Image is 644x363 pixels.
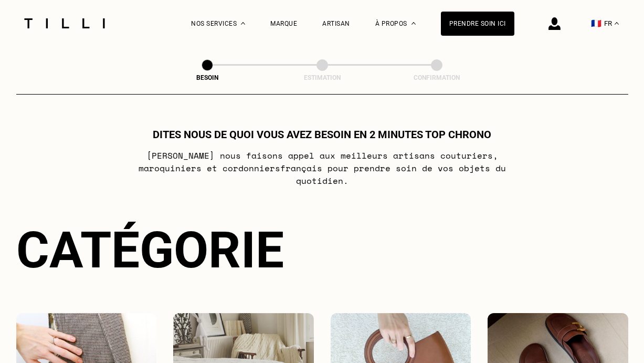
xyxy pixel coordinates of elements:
span: 🇫🇷 [591,18,601,28]
a: Artisan [322,20,350,27]
img: menu déroulant [615,22,619,25]
div: Estimation [270,74,375,81]
div: Confirmation [384,74,489,81]
img: Menu déroulant [241,22,245,25]
div: Besoin [155,74,260,81]
img: Logo du service de couturière Tilli [20,18,109,28]
img: Menu déroulant à propos [411,22,416,25]
p: [PERSON_NAME] nous faisons appel aux meilleurs artisans couturiers , maroquiniers et cordonniers ... [114,149,530,187]
a: Prendre soin ici [441,12,514,36]
img: icône connexion [548,17,561,30]
div: Catégorie [16,221,628,279]
h1: Dites nous de quoi vous avez besoin en 2 minutes top chrono [153,128,491,141]
a: Marque [270,20,297,27]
